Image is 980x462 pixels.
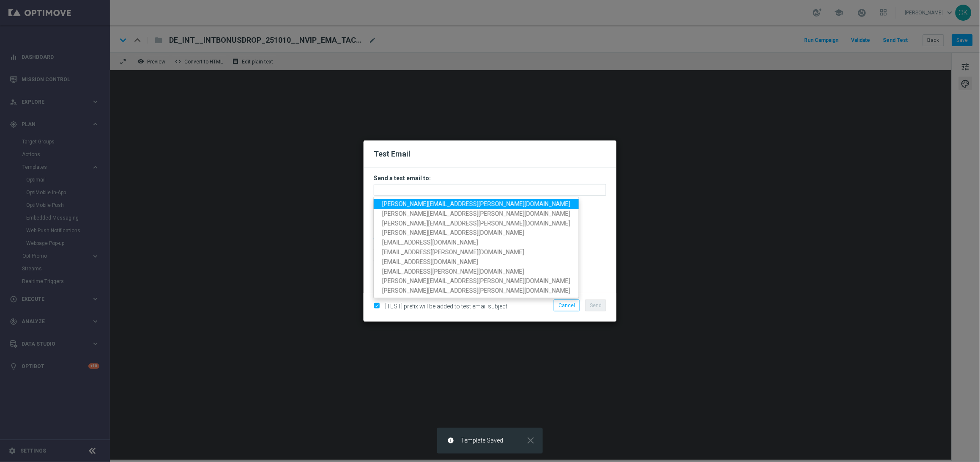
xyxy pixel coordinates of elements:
button: close [524,437,536,444]
a: [PERSON_NAME][EMAIL_ADDRESS][PERSON_NAME][DOMAIN_NAME] [374,286,579,296]
button: Send [585,300,606,311]
span: [EMAIL_ADDRESS][DOMAIN_NAME] [382,239,478,246]
a: [EMAIL_ADDRESS][PERSON_NAME][DOMAIN_NAME] [374,267,579,276]
span: [TEST] prefix will be added to test email subject [385,303,507,310]
span: [PERSON_NAME][EMAIL_ADDRESS][PERSON_NAME][DOMAIN_NAME] [382,278,570,284]
span: Template Saved [461,437,503,444]
a: [PERSON_NAME][EMAIL_ADDRESS][DOMAIN_NAME] [374,228,579,238]
span: [EMAIL_ADDRESS][PERSON_NAME][DOMAIN_NAME] [382,249,524,256]
span: [PERSON_NAME][EMAIL_ADDRESS][DOMAIN_NAME] [382,229,524,236]
span: [PERSON_NAME][EMAIL_ADDRESS][PERSON_NAME][DOMAIN_NAME] [382,201,570,207]
a: [PERSON_NAME][EMAIL_ADDRESS][PERSON_NAME][DOMAIN_NAME] [374,199,579,209]
span: [EMAIL_ADDRESS][DOMAIN_NAME] [382,258,478,265]
a: [EMAIL_ADDRESS][DOMAIN_NAME] [374,257,579,267]
a: [EMAIL_ADDRESS][PERSON_NAME][DOMAIN_NAME] [374,247,579,257]
span: Send [590,302,602,308]
i: close [525,435,536,446]
a: [PERSON_NAME][EMAIL_ADDRESS][PERSON_NAME][DOMAIN_NAME] [374,209,579,219]
h2: Test Email [374,149,606,159]
a: [PERSON_NAME][EMAIL_ADDRESS][PERSON_NAME][DOMAIN_NAME] [374,276,579,286]
a: [EMAIL_ADDRESS][DOMAIN_NAME] [374,238,579,247]
i: info [447,437,454,444]
span: [PERSON_NAME][EMAIL_ADDRESS][PERSON_NAME][DOMAIN_NAME] [382,210,570,217]
h3: Send a test email to: [374,174,606,182]
span: [PERSON_NAME][EMAIL_ADDRESS][PERSON_NAME][DOMAIN_NAME] [382,287,570,294]
span: [PERSON_NAME][EMAIL_ADDRESS][PERSON_NAME][DOMAIN_NAME] [382,220,570,226]
button: Cancel [554,300,580,311]
a: [PERSON_NAME][EMAIL_ADDRESS][PERSON_NAME][DOMAIN_NAME] [374,218,579,228]
span: [EMAIL_ADDRESS][PERSON_NAME][DOMAIN_NAME] [382,268,524,275]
